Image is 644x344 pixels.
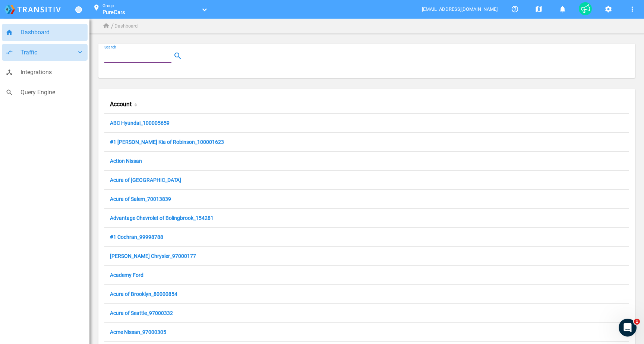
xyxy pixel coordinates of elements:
i: search [6,89,13,96]
div: Account [104,95,236,114]
a: Advantage Chevrolet of Bolingbrook_154281 [110,215,214,222]
mat-icon: settings [604,5,613,14]
a: #1 Cochran_99998788 [110,234,163,241]
span: Dashboard [20,28,84,37]
li: Dashboard [114,22,138,30]
a: Action Nissan [110,158,142,165]
i: home [102,22,110,30]
a: Acura of Salem_70013839 [110,196,171,203]
iframe: Intercom live chat [619,319,637,337]
mat-icon: more_vert [628,5,637,14]
a: Academy Ford [110,272,143,279]
i: compare_arrows [6,48,13,56]
i: home [6,29,13,36]
span: [EMAIL_ADDRESS][DOMAIN_NAME] [422,6,498,12]
a: Toggle Menu [75,6,82,13]
a: ABC Hyundai_100005659 [110,120,170,127]
button: More [625,1,640,16]
a: Acura of [GEOGRAPHIC_DATA] [110,177,181,184]
a: homeDashboard [2,24,88,41]
mat-icon: help_outline [510,5,519,14]
span: 1 [634,319,640,325]
a: Acme Nissan_97000305 [110,329,166,336]
mat-icon: location_on [92,4,101,13]
a: compare_arrowsTraffickeyboard_arrow_down [2,44,88,61]
i: keyboard_arrow_down [76,48,84,56]
span: Query Engine [20,88,84,97]
a: searchQuery Engine [2,84,88,101]
mat-icon: notifications [558,5,567,14]
a: Acura of Brooklyn_80000854 [110,291,177,298]
li: / [111,20,114,32]
span: PureCars [102,9,125,16]
mat-icon: map [534,5,543,14]
span: Traffic [20,48,76,57]
a: device_hubIntegrations [2,64,88,81]
a: #1 [PERSON_NAME] Kia of Robinson_100001623 [110,139,224,146]
small: Group [102,3,114,8]
img: logo [4,5,61,14]
a: Acura of Seattle_97000332 [110,310,173,317]
span: Integrations [20,67,84,77]
a: [PERSON_NAME] Chrysler_97000177 [110,253,196,260]
i: device_hub [6,69,13,76]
